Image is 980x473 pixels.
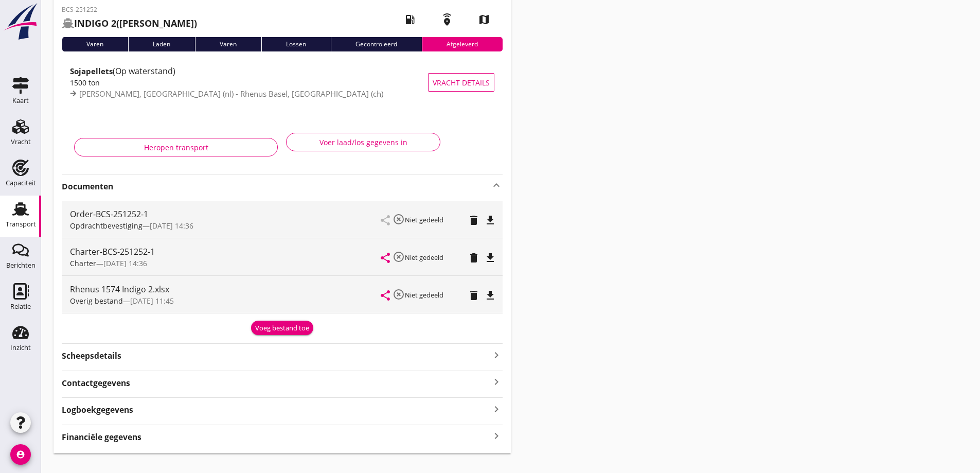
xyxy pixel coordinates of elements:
i: highlight_off [393,288,405,301]
img: logo-small.a267ee39.svg [2,3,39,41]
i: keyboard_arrow_right [490,429,503,443]
span: [DATE] 14:36 [103,258,147,268]
div: Gecontroleerd [331,37,422,51]
span: Opdrachtbevestiging [70,221,142,231]
div: Inzicht [10,344,31,351]
i: file_download [484,252,496,264]
span: Charter [70,258,96,268]
button: Voer laad/los gegevens in [286,133,440,151]
div: — [70,220,381,231]
span: [DATE] 11:45 [130,296,174,306]
a: Sojapellets(Op waterstand)1500 ton[PERSON_NAME], [GEOGRAPHIC_DATA] (nl) - Rhenus Basel, [GEOGRAPH... [62,60,503,105]
small: Niet gedeeld [405,253,443,262]
span: [DATE] 14:36 [150,221,193,231]
span: Vracht details [433,77,490,88]
strong: Sojapellets [70,66,113,76]
i: highlight_off [393,213,405,225]
i: file_download [484,289,496,302]
div: Voer laad/los gegevens in [295,137,432,148]
h2: ([PERSON_NAME]) [62,16,197,30]
div: Relatie [10,303,31,310]
div: Transport [6,221,36,227]
strong: Scheepsdetails [62,350,121,362]
div: Kaart [12,97,29,104]
div: Charter-BCS-251252-1 [70,246,381,258]
small: Niet gedeeld [405,215,443,224]
div: — [70,258,381,269]
i: highlight_off [393,251,405,263]
button: Heropen transport [74,138,278,156]
i: keyboard_arrow_right [490,402,503,416]
div: — [70,295,381,306]
div: 1500 ton [70,77,428,88]
div: Lossen [261,37,331,51]
div: Varen [62,37,128,51]
span: (Op waterstand) [113,65,175,77]
div: Varen [195,37,261,51]
button: Voeg bestand toe [251,321,313,335]
strong: Financiële gegevens [62,431,141,443]
div: Heropen transport [83,142,269,153]
i: delete [468,252,480,264]
small: Niet gedeeld [405,290,443,300]
div: Rhenus 1574 Indigo 2.xlsx [70,283,381,295]
i: map [470,5,498,34]
div: Order-BCS-251252-1 [70,208,381,220]
i: share [379,252,391,264]
i: local_gas_station [396,5,424,34]
i: file_download [484,214,496,226]
i: account_circle [10,444,31,465]
div: Capaciteit [6,180,36,186]
strong: Logboekgegevens [62,404,133,416]
i: share [379,289,391,302]
i: keyboard_arrow_right [490,375,503,389]
span: Overig bestand [70,296,123,306]
i: keyboard_arrow_up [490,179,503,191]
strong: Contactgegevens [62,377,130,389]
i: delete [468,289,480,302]
div: Berichten [6,262,35,269]
div: Voeg bestand toe [255,323,309,334]
button: Vracht details [428,73,494,92]
p: BCS-251252 [62,5,197,14]
div: Vracht [11,138,31,145]
div: Afgeleverd [422,37,503,51]
div: Laden [128,37,195,51]
span: [PERSON_NAME], [GEOGRAPHIC_DATA] (nl) - Rhenus Basel, [GEOGRAPHIC_DATA] (ch) [79,89,383,99]
strong: INDIGO 2 [74,17,116,29]
i: keyboard_arrow_right [490,348,503,362]
strong: Documenten [62,181,490,192]
i: delete [468,214,480,226]
i: emergency_share [433,5,461,34]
